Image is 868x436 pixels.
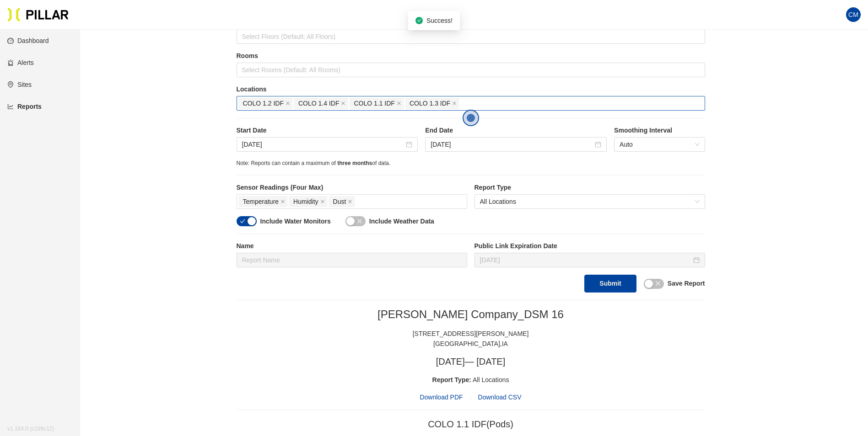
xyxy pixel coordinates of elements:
[337,160,372,166] span: three months
[584,275,636,292] button: Submit
[237,241,467,251] label: Name
[415,17,423,24] span: check-circle
[452,101,457,106] span: close
[397,101,401,106] span: close
[293,197,318,207] span: Humidity
[237,159,705,168] div: Note: Reports can contain a maximum of of data.
[668,279,705,288] label: Save Report
[237,85,705,94] label: Locations
[237,339,705,349] div: [GEOGRAPHIC_DATA] , IA
[237,329,705,339] div: [STREET_ADDRESS][PERSON_NAME]
[7,7,69,22] img: Pillar Technologies
[463,110,479,126] button: Open the dialog
[243,197,279,207] span: Temperature
[480,195,700,208] span: All Locations
[426,17,453,24] span: Success!
[410,98,450,108] span: COLO 1.3 IDF
[369,217,434,226] label: Include Weather Data
[432,376,471,383] span: Report Type:
[280,199,285,205] span: close
[614,126,705,135] label: Smoothing Interval
[431,139,593,149] input: Sep 22, 2025
[240,218,245,224] span: check
[620,138,699,151] span: Auto
[242,139,404,149] input: Sep 21, 2025
[348,199,352,205] span: close
[478,393,522,401] span: Download CSV
[425,126,607,135] label: End Date
[333,197,346,207] span: Dust
[420,392,463,402] span: Download PDF
[428,417,513,431] div: COLO 1.1 IDF (Pods)
[7,37,49,44] a: dashboardDashboard
[237,51,705,61] label: Rooms
[237,356,705,367] h3: [DATE] — [DATE]
[237,253,467,267] input: Report Name
[243,98,284,108] span: COLO 1.2 IDF
[341,101,345,106] span: close
[260,217,331,226] label: Include Water Monitors
[237,183,467,192] label: Sensor Readings (Four Max)
[7,103,42,110] a: line-chartReports
[848,7,858,22] span: CM
[298,98,339,108] span: COLO 1.4 IDF
[357,218,362,224] span: close
[474,183,705,192] label: Report Type
[237,375,705,385] div: All Locations
[237,308,705,321] h2: [PERSON_NAME] Company_DSM 16
[7,81,32,88] a: environmentSites
[480,255,691,265] input: Oct 7, 2025
[320,199,325,205] span: close
[354,98,394,108] span: COLO 1.1 IDF
[7,59,34,66] a: alertAlerts
[237,126,418,135] label: Start Date
[655,281,661,286] span: close
[474,241,705,251] label: Public Link Expiration Date
[286,101,290,106] span: close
